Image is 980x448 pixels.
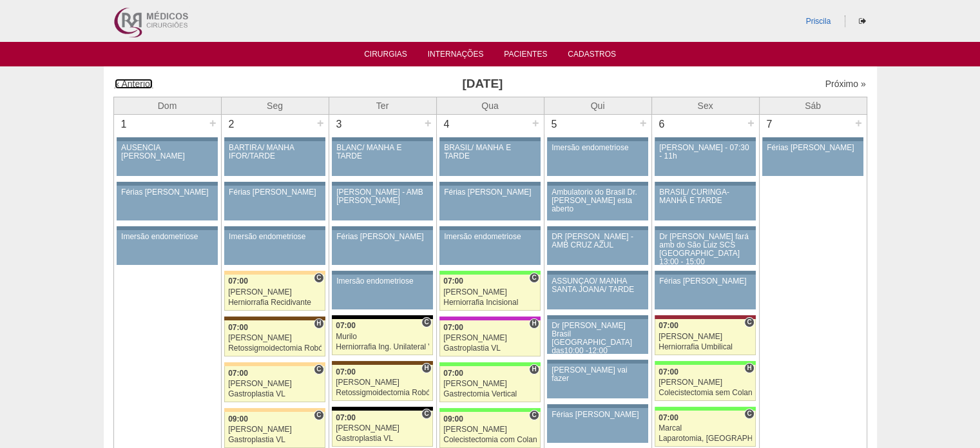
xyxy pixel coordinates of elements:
[767,144,859,152] div: Férias [PERSON_NAME]
[658,413,678,422] span: 07:00
[658,378,752,387] div: [PERSON_NAME]
[117,230,217,265] a: Imersão endometriose
[437,115,457,134] div: 4
[228,288,322,297] div: [PERSON_NAME]
[552,411,644,419] div: Férias [PERSON_NAME]
[439,362,540,366] div: Key: Brasil
[439,366,540,402] a: H 07:00 [PERSON_NAME] Gastrectomia Vertical
[655,226,755,230] div: Key: Aviso
[228,277,248,286] span: 07:00
[329,115,349,134] div: 3
[439,137,540,141] div: Key: Aviso
[744,363,754,373] span: Hospital
[547,404,648,408] div: Key: Aviso
[655,411,755,447] a: C 07:00 Marcal Laparotomia, [GEOGRAPHIC_DATA], Drenagem, Bridas VL
[336,188,428,205] div: [PERSON_NAME] - AMB [PERSON_NAME]
[114,115,134,134] div: 1
[655,365,755,401] a: H 07:00 [PERSON_NAME] Colecistectomia sem Colangiografia VL
[121,144,213,161] div: AUSENCIA [PERSON_NAME]
[529,318,539,329] span: Hospital
[228,298,322,307] div: Herniorrafia Recidivante
[329,97,436,114] th: Ter
[421,363,431,373] span: Hospital
[314,410,323,420] span: Consultório
[552,144,644,152] div: Imersão endometriose
[547,182,648,186] div: Key: Aviso
[228,390,322,398] div: Gastroplastia VL
[117,141,217,176] a: AUSENCIA [PERSON_NAME]
[336,144,428,161] div: BLANC/ MANHÃ E TARDE
[825,79,865,89] a: Próximo »
[228,436,322,444] div: Gastroplastia VL
[655,361,755,365] div: Key: Brasil
[547,360,648,364] div: Key: Aviso
[228,334,322,342] div: [PERSON_NAME]
[547,230,648,265] a: DR [PERSON_NAME] - AMB CRUZ AZUL
[552,233,644,249] div: DR [PERSON_NAME] - AMB CRUZ AZUL
[659,277,751,286] div: Férias [PERSON_NAME]
[332,365,432,401] a: H 07:00 [PERSON_NAME] Retossigmoidectomia Robótica
[224,275,325,311] a: C 07:00 [PERSON_NAME] Herniorrafia Recidivante
[336,424,429,433] div: [PERSON_NAME]
[529,410,539,420] span: Consultório
[443,390,537,398] div: Gastrectomia Vertical
[332,407,432,411] div: Key: Blanc
[658,321,678,330] span: 07:00
[117,137,217,141] div: Key: Aviso
[529,364,539,375] span: Hospital
[655,315,755,319] div: Key: Sírio Libanês
[859,17,866,25] i: Sair
[439,271,540,275] div: Key: Brasil
[224,182,325,186] div: Key: Aviso
[552,366,644,383] div: [PERSON_NAME] vai fazer
[444,233,536,241] div: Imersão endometriose
[224,137,325,141] div: Key: Aviso
[853,115,864,131] div: +
[229,188,321,197] div: Férias [PERSON_NAME]
[443,277,463,286] span: 07:00
[444,188,536,197] div: Férias [PERSON_NAME]
[652,115,672,134] div: 6
[228,380,322,388] div: [PERSON_NAME]
[655,230,755,265] a: Dr [PERSON_NAME] fará amb do São Luiz SCS [GEOGRAPHIC_DATA] 13:00 - 15:00
[658,333,752,341] div: [PERSON_NAME]
[504,50,547,63] a: Pacientes
[744,409,754,419] span: Consultório
[443,323,463,332] span: 07:00
[332,186,432,220] a: [PERSON_NAME] - AMB [PERSON_NAME]
[655,137,755,141] div: Key: Aviso
[547,271,648,275] div: Key: Aviso
[544,115,564,134] div: 5
[332,319,432,355] a: C 07:00 Murilo Herniorrafia Ing. Unilateral VL
[638,115,649,131] div: +
[547,137,648,141] div: Key: Aviso
[224,186,325,220] a: Férias [PERSON_NAME]
[336,434,429,443] div: Gastroplastia VL
[224,317,325,320] div: Key: Santa Joana
[744,317,754,327] span: Consultório
[658,389,752,397] div: Colecistectomia sem Colangiografia VL
[655,182,755,186] div: Key: Aviso
[443,344,537,353] div: Gastroplastia VL
[655,186,755,220] a: BRASIL/ CURINGA- MANHÃ E TARDE
[659,233,751,267] div: Dr [PERSON_NAME] fará amb do São Luiz SCS [GEOGRAPHIC_DATA] 13:00 - 15:00
[332,361,432,365] div: Key: Santa Joana
[443,298,537,307] div: Herniorrafia Incisional
[547,226,648,230] div: Key: Aviso
[651,97,759,114] th: Sex
[421,409,431,419] span: Consultório
[228,323,248,332] span: 07:00
[224,408,325,412] div: Key: Bartira
[530,115,541,131] div: +
[655,319,755,355] a: C 07:00 [PERSON_NAME] Herniorrafia Umbilical
[552,188,644,214] div: Ambulatorio do Brasil Dr. [PERSON_NAME] esta aberto
[332,315,432,319] div: Key: Blanc
[658,367,678,376] span: 07:00
[224,362,325,366] div: Key: Bartira
[443,425,537,434] div: [PERSON_NAME]
[336,233,428,241] div: Férias [PERSON_NAME]
[547,186,648,220] a: Ambulatorio do Brasil Dr. [PERSON_NAME] esta aberto
[547,408,648,443] a: Férias [PERSON_NAME]
[228,425,322,434] div: [PERSON_NAME]
[314,364,323,375] span: Consultório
